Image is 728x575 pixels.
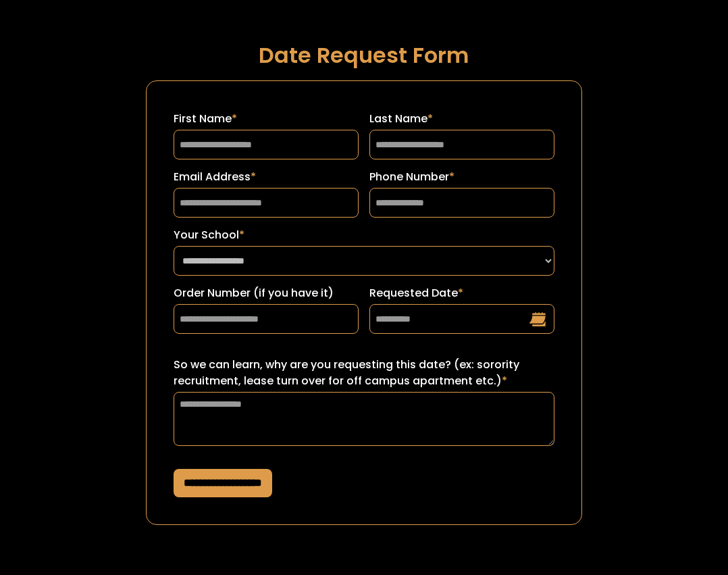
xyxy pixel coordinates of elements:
label: So we can learn, why are you requesting this date? (ex: sorority recruitment, lease turn over for... [174,357,555,389]
form: Request a Date Form [146,80,583,525]
label: Your School [174,227,555,243]
label: First Name [174,111,359,127]
label: Requested Date [369,285,554,301]
label: Last Name [369,111,554,127]
label: Phone Number [369,169,554,185]
h1: Date Request Form [146,43,583,67]
label: Email Address [174,169,359,185]
label: Order Number (if you have it) [174,285,359,301]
